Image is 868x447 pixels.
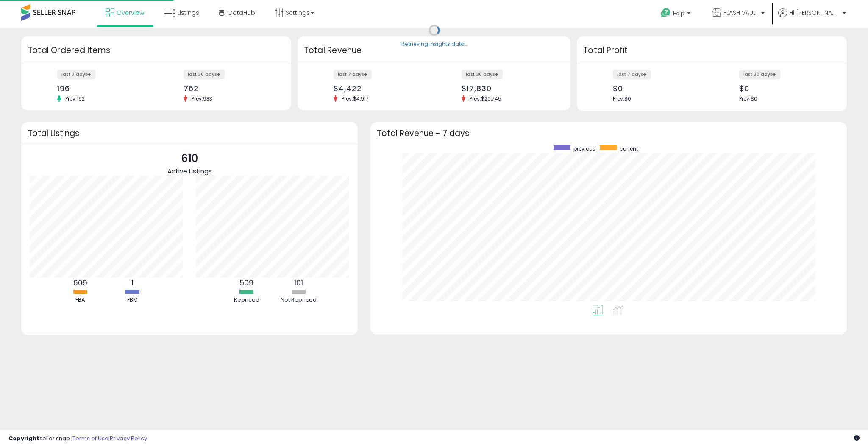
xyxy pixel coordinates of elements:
[28,130,351,137] h3: Total Listings
[177,8,199,17] span: Listings
[61,95,89,102] span: Prev: 192
[377,130,840,137] h3: Total Revenue - 7 days
[57,84,150,93] div: 196
[723,8,759,17] span: FLASH VAULT
[184,70,225,79] label: last 30 days
[294,278,303,288] b: 101
[654,1,699,28] a: Help
[583,45,840,56] h3: Total Profit
[462,70,503,79] label: last 30 days
[304,45,564,56] h3: Total Revenue
[613,95,631,102] span: Prev: $0
[107,296,158,304] div: FBM
[334,70,372,79] label: last 7 days
[660,8,671,18] i: Get Help
[334,84,428,93] div: $4,422
[167,167,212,176] span: Active Listings
[228,8,255,17] span: DataHub
[739,95,757,102] span: Prev: $0
[240,278,253,288] b: 509
[739,84,832,93] div: $0
[337,95,373,102] span: Prev: $4,917
[620,145,638,152] span: current
[184,84,276,93] div: 762
[401,41,467,48] div: Retrieving insights data..
[55,296,106,304] div: FBA
[462,84,556,93] div: $17,830
[613,84,706,93] div: $0
[573,145,595,152] span: previous
[28,45,285,56] h3: Total Ordered Items
[613,70,651,79] label: last 7 days
[673,10,684,17] span: Help
[778,8,846,28] a: Hi [PERSON_NAME]
[187,95,217,102] span: Prev: 933
[273,296,324,304] div: Not Repriced
[57,70,95,79] label: last 7 days
[167,151,212,167] p: 610
[117,8,144,17] span: Overview
[739,70,780,79] label: last 30 days
[131,278,134,288] b: 1
[465,95,506,102] span: Prev: $20,745
[73,278,87,288] b: 609
[789,8,840,17] span: Hi [PERSON_NAME]
[221,296,272,304] div: Repriced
